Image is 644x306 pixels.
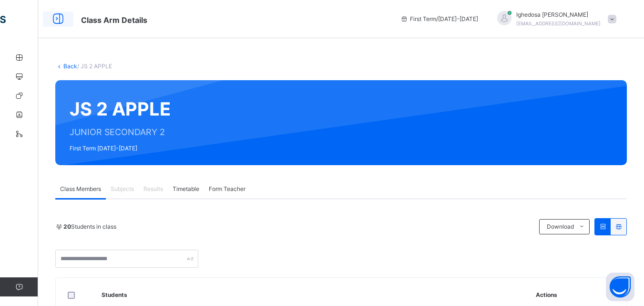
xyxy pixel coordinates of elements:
span: Timetable [173,185,199,193]
span: Class Members [60,185,101,193]
span: Subjects [111,185,134,193]
span: / JS 2 APPLE [77,63,112,70]
span: Class Arm Details [81,15,147,25]
b: 20 [63,223,71,230]
span: [EMAIL_ADDRESS][DOMAIN_NAME] [516,21,601,26]
span: session/term information [400,15,478,23]
span: Form Teacher [209,185,245,193]
span: Results [143,185,163,193]
span: Download [547,222,574,231]
div: IghedosaTina [488,11,621,28]
button: Open asap [606,273,634,301]
span: Students in class [63,222,116,231]
span: Ighedosa [PERSON_NAME] [516,11,601,19]
a: Back [63,63,77,70]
